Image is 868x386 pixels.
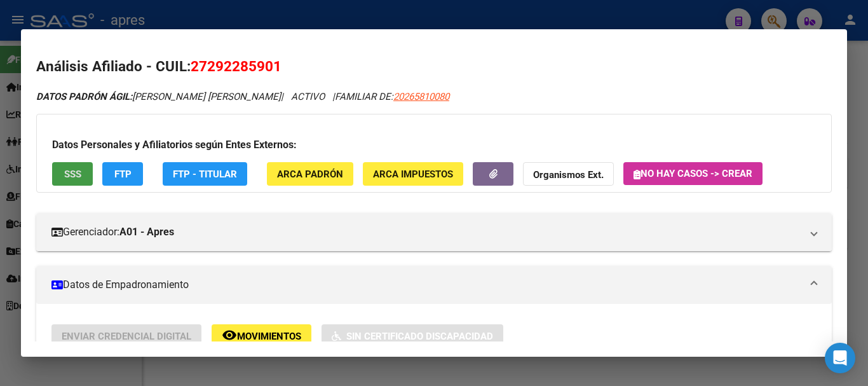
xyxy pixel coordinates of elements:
[51,277,801,293] mat-panel-title: Datos de Empadronamiento
[346,331,493,342] span: Sin Certificado Discapacidad
[222,327,237,343] mat-icon: remove_red_eye
[52,137,816,153] h3: Datos Personales y Afiliatorios según Entes Externos:
[191,58,281,74] span: 27292285901
[36,91,132,102] strong: DATOS PADRÓN ÁGIL:
[52,162,93,186] button: SSS
[173,169,237,180] span: FTP - Titular
[114,169,132,180] span: FTP
[163,162,247,186] button: FTP - Titular
[102,162,143,186] button: FTP
[36,266,832,304] mat-expansion-panel-header: Datos de Empadronamiento
[36,213,832,251] mat-expansion-panel-header: Gerenciador:A01 - Apres
[62,331,191,342] span: Enviar Credencial Digital
[373,169,453,180] span: ARCA Impuestos
[533,169,604,181] strong: Organismos Ext.
[393,91,449,102] span: 20265810080
[825,343,855,373] div: Open Intercom Messenger
[36,91,449,102] i: | ACTIVO |
[363,162,463,186] button: ARCA Impuestos
[64,169,81,180] span: SSS
[335,91,449,102] span: FAMILIAR DE:
[623,162,763,185] button: No hay casos -> Crear
[212,324,311,348] button: Movimientos
[36,56,832,78] h2: Análisis Afiliado - CUIL:
[237,331,301,342] span: Movimientos
[267,162,353,186] button: ARCA Padrón
[634,168,752,179] span: No hay casos -> Crear
[277,169,343,180] span: ARCA Padrón
[51,324,201,348] button: Enviar Credencial Digital
[523,162,614,186] button: Organismos Ext.
[322,324,503,348] button: Sin Certificado Discapacidad
[36,91,281,102] span: [PERSON_NAME] [PERSON_NAME]
[119,224,174,240] strong: A01 - Apres
[51,224,801,240] mat-panel-title: Gerenciador:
